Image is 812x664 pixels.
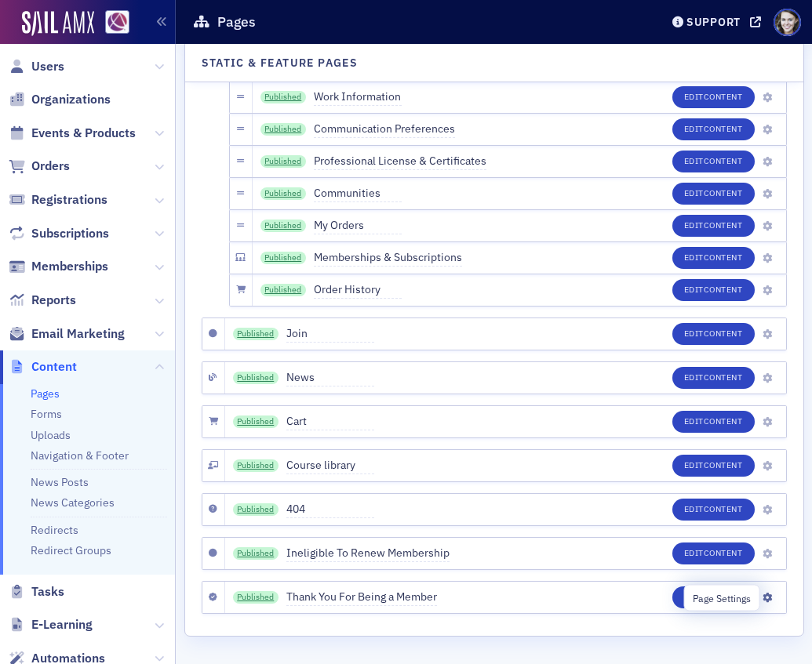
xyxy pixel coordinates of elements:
[314,89,402,106] span: Work Information
[314,249,462,267] span: Memberships & Subscriptions
[31,358,77,376] span: Content
[31,616,93,633] span: E-Learning
[31,58,64,75] span: Users
[314,217,402,234] span: My Orders
[286,325,374,343] span: Join
[31,495,115,510] a: News Categories
[672,247,755,269] button: EditContent
[9,258,108,275] a: Memberships
[31,158,70,175] span: Orders
[31,448,129,463] a: Navigation & Footer
[260,91,306,103] a: Published
[94,10,129,37] a: View Homepage
[9,191,107,209] a: Registrations
[672,215,755,237] button: EditContent
[704,220,743,230] span: Content
[704,123,743,134] span: Content
[31,125,136,142] span: Events & Products
[286,501,374,518] span: 404
[286,457,374,474] span: Course library
[217,13,256,31] h1: Pages
[286,589,437,606] span: Thank You For Being a Member
[672,183,755,205] button: EditContent
[672,367,755,389] button: EditContent
[202,55,359,71] h4: Static & Feature Pages
[704,547,743,558] span: Content
[286,413,374,430] span: Cart
[9,91,111,108] a: Organizations
[260,123,306,136] a: Published
[9,225,109,242] a: Subscriptions
[704,187,743,198] span: Content
[704,284,743,295] span: Content
[9,583,64,601] a: Tasks
[260,252,306,264] a: Published
[314,153,486,170] span: Professional License & Certificates
[672,411,755,433] button: EditContent
[672,86,755,108] button: EditContent
[31,386,60,401] a: Pages
[31,292,76,309] span: Reports
[704,372,743,383] span: Content
[704,459,743,470] span: Content
[31,191,107,209] span: Registrations
[672,542,755,564] button: EditContent
[314,121,455,138] span: Communication Preferences
[31,583,64,601] span: Tasks
[22,11,94,36] img: SailAMX
[233,415,279,428] a: Published
[31,91,111,108] span: Organizations
[704,503,743,514] span: Content
[233,459,279,472] a: Published
[233,328,279,340] a: Published
[31,428,71,442] a: Uploads
[233,503,279,516] a: Published
[314,281,402,299] span: Order History
[260,155,306,168] a: Published
[672,586,755,608] button: EditContent
[31,225,109,242] span: Subscriptions
[260,220,306,232] a: Published
[672,455,755,477] button: EditContent
[9,358,77,376] a: Content
[9,292,76,309] a: Reports
[31,475,89,489] a: News Posts
[286,545,450,562] span: Ineligible To Renew Membership
[774,9,801,36] span: Profile
[31,407,62,421] a: Forms
[704,328,743,339] span: Content
[260,284,306,296] a: Published
[704,415,743,426] span: Content
[672,279,755,301] button: EditContent
[260,187,306,200] a: Published
[31,523,78,537] a: Redirects
[704,155,743,166] span: Content
[9,616,93,633] a: E-Learning
[686,15,741,29] div: Support
[105,10,129,34] img: SailAMX
[9,158,70,175] a: Orders
[9,325,125,343] a: Email Marketing
[314,185,402,202] span: Communities
[9,58,64,75] a: Users
[672,118,755,140] button: EditContent
[286,369,374,386] span: News
[9,125,136,142] a: Events & Products
[704,252,743,263] span: Content
[704,591,743,602] span: Content
[31,325,125,343] span: Email Marketing
[31,543,111,557] a: Redirect Groups
[704,91,743,102] span: Content
[672,151,755,172] button: EditContent
[233,591,279,604] a: Published
[31,258,108,275] span: Memberships
[233,547,279,560] a: Published
[672,499,755,521] button: EditContent
[672,323,755,345] button: EditContent
[233,372,279,384] a: Published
